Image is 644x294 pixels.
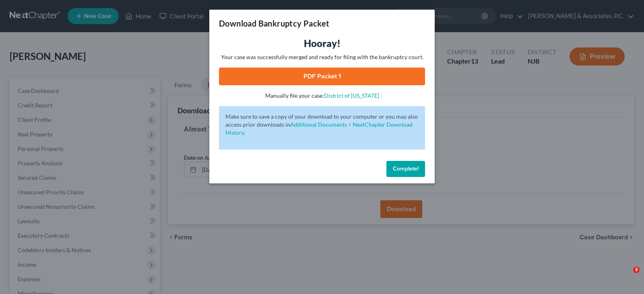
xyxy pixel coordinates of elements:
[219,92,425,100] p: Manually file your case:
[324,92,379,99] a: District of [US_STATE]
[219,53,425,61] p: Your case was successfully merged and ready for filing with the bankruptcy court.
[219,37,425,50] h3: Hooray!
[386,161,425,177] button: Complete!
[219,18,329,29] h3: Download Bankruptcy Packet
[617,267,636,286] iframe: Intercom live chat
[225,121,413,136] a: Additional Documents > NextChapter Download History.
[225,113,419,137] p: Make sure to save a copy of your download to your computer or you may also access prior downloads in
[633,267,640,273] span: 3
[219,68,425,85] a: PDF Packet 1
[393,165,419,172] span: Complete!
